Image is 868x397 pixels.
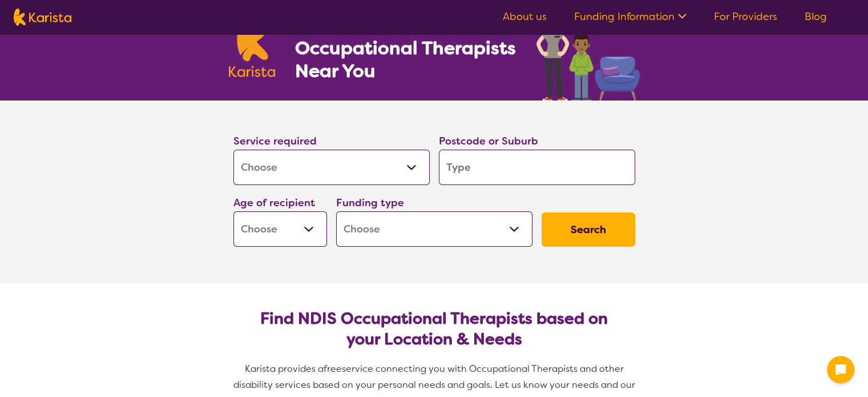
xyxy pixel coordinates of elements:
input: Type [439,150,635,185]
span: free [324,363,342,375]
label: Funding type [336,196,404,210]
label: Postcode or Suburb [439,134,538,148]
img: occupational-therapy [536,1,640,101]
button: Search [542,212,635,247]
a: About us [503,10,547,23]
h1: Search NDIS Occupational Therapists Near You [294,14,516,82]
a: Funding Information [574,10,687,23]
label: Service required [233,134,317,148]
a: Blog [805,10,827,23]
img: Karista logo [14,9,71,26]
label: Age of recipient [233,196,315,210]
img: Karista logo [229,15,276,77]
span: Karista provides a [245,363,324,375]
h2: Find NDIS Occupational Therapists based on your Location & Needs [243,308,626,350]
a: For Providers [714,10,777,23]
